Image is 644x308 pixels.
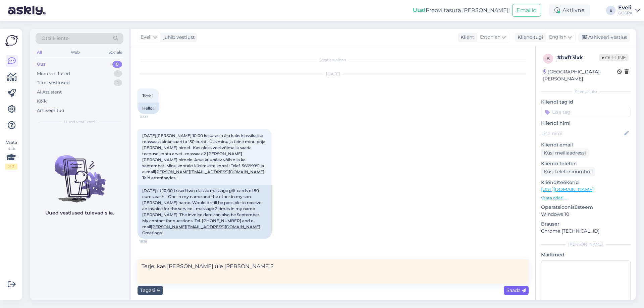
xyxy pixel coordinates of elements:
div: Web [69,48,81,57]
p: Uued vestlused tulevad siia. [45,209,114,217]
p: Chrome [TECHNICAL_ID] [541,228,631,235]
div: [PERSON_NAME] [541,241,631,247]
div: GOSPA [618,10,633,16]
p: Operatsioonisüsteem [541,204,631,211]
div: Tiimi vestlused [37,79,70,86]
span: 16:16 [140,239,165,244]
div: 1 [114,79,122,86]
div: Küsi telefoninumbrit [541,167,595,176]
div: All [36,48,43,57]
span: Offline [599,54,629,61]
span: Eveli [141,34,152,41]
b: Uus! [413,7,426,13]
p: Vaata edasi ... [541,195,631,201]
input: Lisa tag [541,107,631,117]
div: juhib vestlust [161,34,195,41]
span: Uued vestlused [64,119,95,125]
span: [DATE][PERSON_NAME] 10.00 kasutasin ära kaks klassikalise massaazi kinkekaarti a`50 eurot- Üks mi... [142,133,266,180]
div: Kõik [37,98,47,105]
img: No chats [30,143,129,203]
img: Askly Logo [5,34,18,47]
p: Brauser [541,221,631,228]
div: E [606,6,615,15]
div: Eveli [618,5,633,10]
textarea: Terje, kas [PERSON_NAME] üle [PERSON_NAME]? [138,259,529,284]
span: 16:07 [140,114,165,119]
div: 1 [114,70,122,77]
div: Küsi meiliaadressi [541,148,589,158]
div: Vestlus algas [138,57,529,63]
p: Kliendi tag'id [541,99,631,106]
div: Kliendi info [541,88,631,95]
p: Kliendi email [541,141,631,148]
a: EveliGOSPA [618,5,640,16]
div: Minu vestlused [37,70,70,77]
span: Estonian [480,34,500,41]
div: Tagasi [138,286,163,295]
div: AI Assistent [37,89,62,96]
button: Emailid [512,4,541,17]
p: Kliendi telefon [541,160,631,167]
div: Vaata siia [5,139,17,170]
p: Kliendi nimi [541,120,631,127]
div: 1 / 3 [5,164,17,170]
span: Otsi kliente [42,35,68,42]
span: b [547,56,550,61]
div: 0 [112,61,122,68]
div: Hello! [138,103,159,114]
div: Proovi tasuta [PERSON_NAME]: [413,6,509,14]
span: English [549,34,567,41]
div: Klient [458,34,474,41]
p: Klienditeekond [541,179,631,186]
div: Klienditugi [515,34,543,41]
div: # bxft3lxk [557,54,599,62]
div: [GEOGRAPHIC_DATA], [PERSON_NAME] [543,68,617,82]
a: [PERSON_NAME][EMAIL_ADDRESS][DOMAIN_NAME] [151,224,260,229]
div: Uus [37,61,46,68]
p: Märkmed [541,251,631,258]
div: [DATE] [138,71,529,77]
input: Lisa nimi [541,130,623,137]
a: [PERSON_NAME][EMAIL_ADDRESS][DOMAIN_NAME] [155,169,264,174]
div: [DATE] at 10.00 I used two classic massage gift cards of 50 euros each - One in my name and the o... [138,185,272,239]
span: Saada [506,287,526,293]
div: Socials [107,48,123,57]
div: Arhiveeri vestlus [578,33,630,42]
div: Arhiveeritud [37,107,64,114]
a: [URL][DOMAIN_NAME] [541,186,594,192]
p: Windows 10 [541,211,631,218]
span: Tere ! [142,93,153,98]
div: Aktiivne [549,4,590,16]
